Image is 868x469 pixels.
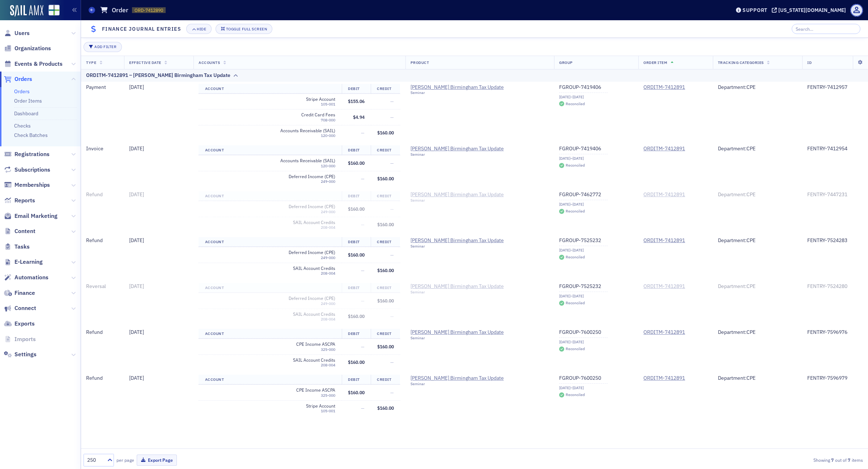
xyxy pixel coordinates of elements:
[559,375,608,382] a: FGROUP-7600250
[643,84,685,91] div: ORDITM-7412891
[135,7,163,13] span: ORD-7412890
[197,27,206,31] div: Hide
[199,375,341,385] th: Account
[4,258,43,266] a: E-Learning
[269,158,335,163] span: Accounts Receivable (SAIL)
[342,191,371,201] th: Debit
[807,146,863,152] div: FENTRY-7412954
[269,210,335,214] div: 249-000
[4,274,48,281] a: Automations
[342,145,371,155] th: Debit
[14,350,37,358] span: Settings
[390,313,394,319] span: —
[830,457,835,463] strong: 7
[4,60,63,68] a: Events & Products
[559,237,608,244] a: FGROUP-7525232
[643,329,685,336] a: ORDITM-7412891
[807,237,863,244] div: FENTRY-7524283
[14,335,36,343] span: Imports
[361,344,365,349] span: —
[643,375,685,382] a: ORDITM-7412891
[14,274,48,281] span: Automations
[4,243,30,251] a: Tasks
[410,375,504,382] span: [PERSON_NAME] Birmingham Tax Update
[377,405,394,411] span: $160.00
[86,375,103,381] span: Refund
[269,363,335,367] div: 208-004
[14,181,50,189] span: Memberships
[199,329,341,339] th: Account
[850,4,863,17] span: Profile
[48,5,60,16] img: SailAMX
[390,390,394,395] span: —
[410,146,504,152] a: [PERSON_NAME] Birmingham Tax Update
[269,102,335,107] div: 105-001
[86,329,103,335] span: Refund
[269,112,335,117] span: Credit Card Fees
[348,252,365,258] span: $160.00
[269,409,335,413] div: 105-001
[361,267,365,273] span: —
[4,227,35,235] a: Content
[410,237,504,244] span: [PERSON_NAME] Birmingham Tax Update
[390,252,394,258] span: —
[361,176,365,181] span: —
[269,357,335,363] span: SAIL Account Credits
[4,304,36,312] a: Connect
[129,237,144,244] span: [DATE]
[643,146,685,152] div: ORDITM-7412891
[14,75,32,83] span: Orders
[10,5,43,17] img: SailAMX
[269,250,335,255] span: Deferred Income (CPE)
[14,304,36,312] span: Connect
[743,7,767,13] div: Support
[14,88,30,95] a: Orders
[102,25,181,33] h4: Finance Journal Entries
[371,329,400,339] th: Credit
[807,375,863,382] div: FENTRY-7596979
[643,192,685,198] a: ORDITM-7412891
[269,296,335,301] span: Deferred Income (CPE)
[608,457,863,463] div: Showing out of items
[377,130,394,135] span: $160.00
[86,84,106,90] span: Payment
[390,359,394,365] span: —
[14,110,38,117] a: Dashboard
[14,227,35,235] span: Content
[559,386,608,390] div: [DATE]–[DATE]
[86,237,103,244] span: Refund
[371,375,400,385] th: Credit
[772,8,848,13] button: [US_STATE][DOMAIN_NAME]
[199,191,341,201] th: Account
[269,225,335,230] div: 208-004
[86,60,96,65] span: Type
[718,375,797,382] div: Department : CPE
[129,145,144,152] span: [DATE]
[643,60,667,65] span: Order Item
[718,146,797,152] div: Department : CPE
[807,84,863,91] div: FENTRY-7412957
[353,114,365,120] span: $4.94
[4,29,30,37] a: Users
[4,75,32,83] a: Orders
[86,283,106,289] span: Reversal
[269,387,335,393] span: CPE Income ASCPA
[342,283,371,293] th: Debit
[807,283,863,290] div: FENTRY-7524280
[342,329,371,339] th: Debit
[778,7,846,13] div: [US_STATE][DOMAIN_NAME]
[718,60,764,65] span: Tracking Categories
[559,202,608,207] div: [DATE]–[DATE]
[14,60,63,68] span: Events & Products
[269,133,335,138] div: 120-000
[566,209,585,213] div: Reconciled
[559,294,608,298] div: [DATE]–[DATE]
[559,192,608,198] a: FGROUP-7462772
[86,72,230,79] div: ORDITM-7412891 – [PERSON_NAME] Birmingham Tax Update
[199,145,341,155] th: Account
[269,341,335,347] span: CPE Income ASCPA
